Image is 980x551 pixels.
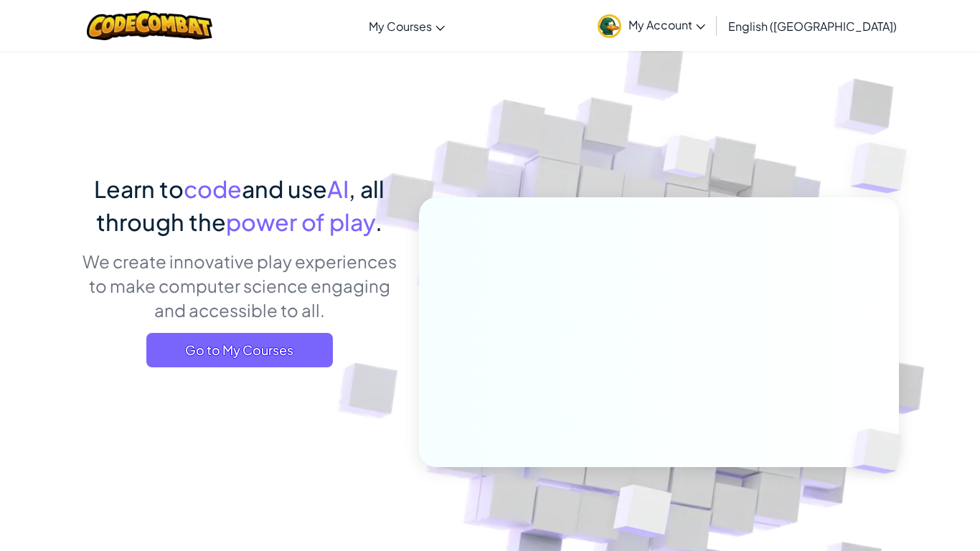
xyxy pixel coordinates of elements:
a: My Courses [362,6,452,45]
a: English ([GEOGRAPHIC_DATA]) [721,6,904,45]
span: My Courses [369,19,432,34]
p: We create innovative play experiences to make computer science engaging and accessible to all. [81,249,397,322]
img: Overlap cubes [822,108,946,229]
img: avatar [598,14,621,38]
span: . [375,207,382,236]
img: Overlap cubes [636,107,740,214]
a: My Account [590,3,712,48]
span: Learn to [94,174,184,203]
img: Overlap cubes [829,399,936,504]
span: English ([GEOGRAPHIC_DATA]) [728,19,897,34]
span: AI [327,174,349,203]
span: and use [242,174,327,203]
span: code [184,174,242,203]
span: power of play [226,207,375,236]
img: CodeCombat logo [87,11,212,40]
span: My Account [628,17,705,32]
a: Go to My Courses [146,333,333,367]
